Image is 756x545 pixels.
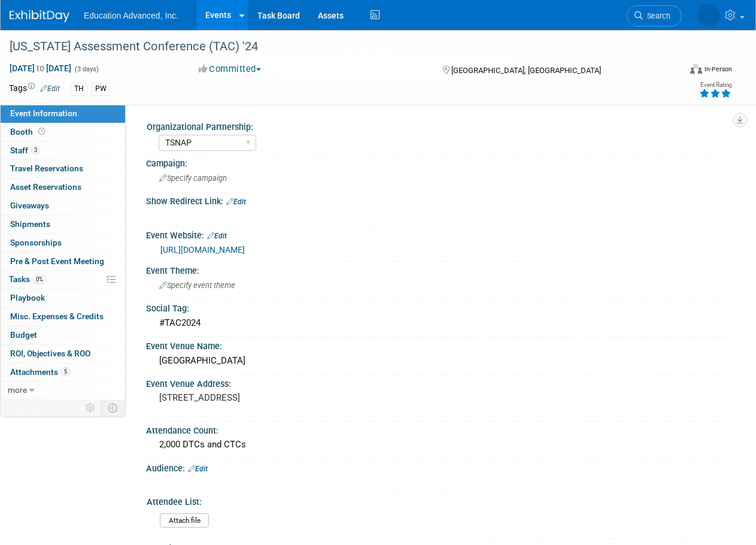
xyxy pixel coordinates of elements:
span: Asset Reservations [10,182,81,192]
div: Attendance Count: [146,422,732,437]
div: Event Website: [146,226,732,242]
a: ROI, Objectives & ROO [1,345,125,363]
div: In-Person [704,65,732,74]
span: Staff [10,146,40,155]
span: Giveaways [10,201,49,210]
a: Misc. Expenses & Credits [1,308,125,326]
a: Sponsorships [1,234,125,252]
span: Booth not reserved yet [36,127,47,136]
span: [GEOGRAPHIC_DATA], [GEOGRAPHIC_DATA] [451,66,601,75]
div: Event Format [627,62,732,80]
div: PW [92,83,110,95]
pre: [STREET_ADDRESS] [159,392,377,403]
span: Travel Reservations [10,163,83,173]
div: [GEOGRAPHIC_DATA] [155,352,723,370]
a: Search [627,5,682,26]
div: Audience: [146,459,732,475]
div: [US_STATE] Assessment Conference (TAC) '24 [5,36,670,57]
span: Budget [10,330,37,340]
span: Education Advanced, Inc. [84,11,178,20]
a: Playbook [1,289,125,307]
a: Budget [1,326,125,344]
div: #TAC2024 [155,314,723,332]
img: ExhibitDay [10,10,69,22]
a: Edit [207,232,227,240]
div: TH [71,83,87,95]
span: [DATE] [DATE] [9,63,72,74]
a: Event Information [1,105,125,123]
span: 3 [31,146,40,155]
a: Booth [1,123,125,141]
div: Show Redirect Link: [146,192,732,208]
div: Event Venue Address: [146,375,732,390]
span: Search [643,11,670,20]
span: Misc. Expenses & Credits [10,311,104,321]
a: [URL][DOMAIN_NAME] [160,245,245,255]
a: Edit [40,84,60,93]
span: (3 days) [74,65,99,73]
a: Shipments [1,216,125,234]
button: Committed [195,63,266,75]
a: more [1,381,125,399]
span: more [8,385,27,395]
img: Format-Inperson.png [690,64,702,74]
span: Shipments [10,219,50,229]
span: Sponsorships [10,238,62,247]
span: Booth [10,127,47,137]
a: Pre & Post Event Meeting [1,253,125,271]
td: Personalize Event Tab Strip [80,400,101,416]
a: Asset Reservations [1,178,125,196]
a: Attachments5 [1,364,125,381]
div: Event Theme: [146,262,732,277]
td: Toggle Event Tabs [101,400,126,416]
a: Staff3 [1,142,125,160]
div: Event Rating [699,82,731,88]
span: Specify event theme [159,281,235,290]
div: Organizational Partnership: [147,118,727,133]
img: Jessica Johnston [697,4,720,27]
span: 5 [61,367,70,376]
span: Playbook [10,293,45,302]
span: Tasks [9,274,46,284]
span: to [35,63,46,73]
a: Giveaways [1,197,125,215]
a: Edit [188,465,208,473]
a: Travel Reservations [1,160,125,178]
div: Attendee List: [147,493,727,508]
a: Tasks0% [1,271,125,289]
span: Pre & Post Event Meeting [10,256,104,266]
td: Tags [9,82,60,96]
a: Edit [226,198,246,206]
div: Event Venue Name: [146,337,732,352]
div: Campaign: [146,155,732,169]
span: Event Information [10,108,77,118]
span: 0% [33,275,46,284]
div: 2,000 DTCs and CTCs [155,435,723,454]
div: Social Tag: [146,299,732,314]
span: Specify campaign [159,174,227,183]
span: Attachments [10,367,70,377]
span: ROI, Objectives & ROO [10,349,90,358]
